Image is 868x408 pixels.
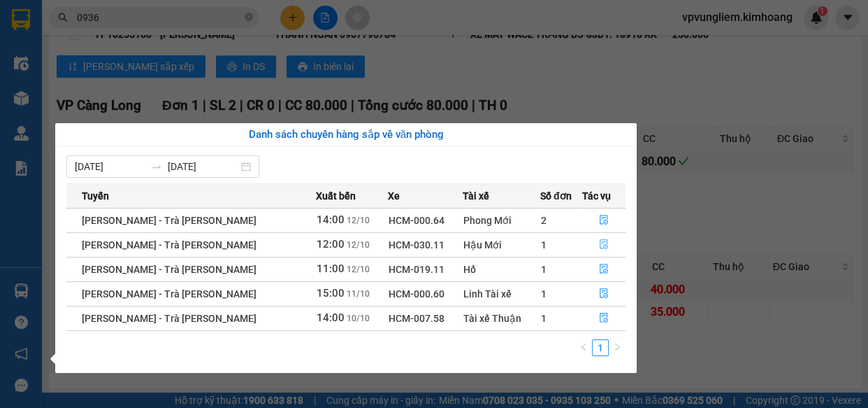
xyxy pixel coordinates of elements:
span: 1 [541,288,547,300]
span: 10/10 [347,314,370,323]
span: Tác vụ [581,188,610,204]
span: left [579,343,588,351]
span: Số đơn [540,188,572,204]
strong: BIÊN NHẬN GỬI HÀNG [47,8,162,21]
span: 12/10 [347,265,370,274]
span: 14:00 [317,311,345,324]
span: right [613,343,621,351]
span: GIAO: [6,91,149,104]
button: file-done [582,258,625,281]
div: Tài xế Thuận [463,311,540,326]
span: 15:00 [317,287,345,300]
button: right [609,339,625,356]
span: [PERSON_NAME] - Trà [PERSON_NAME] [82,288,256,300]
span: HCM-000.60 [388,288,444,300]
a: 1 [593,340,608,356]
span: HCM-030.11 [388,239,444,251]
input: Từ ngày [75,159,145,174]
span: HCM-000.64 [388,215,444,226]
span: HCM-007.58 [388,313,444,324]
span: Xe [387,188,399,204]
span: TUYỀN [136,27,171,41]
span: 11/10 [347,289,370,299]
span: 11:00 [317,262,345,275]
span: to [151,161,162,172]
input: Đến ngày [168,159,238,174]
span: 14:00 [317,213,345,226]
div: Phong Mới [463,213,540,228]
span: VP [PERSON_NAME] - [29,27,171,41]
button: file-done [582,209,625,232]
span: swap-right [151,161,162,172]
span: [PERSON_NAME] - Trà [PERSON_NAME] [82,239,256,251]
div: Danh sách chuyến hàng sắp về văn phòng [66,127,625,143]
button: file-done [582,234,625,256]
span: 1 [541,239,547,251]
button: file-done [582,283,625,305]
span: VP [PERSON_NAME] ([GEOGRAPHIC_DATA]) [6,47,140,73]
span: file-done [599,215,609,226]
span: 2 [541,215,547,226]
span: LOAN [75,76,103,89]
span: file-done [599,288,609,300]
div: Hậu Mới [463,237,540,253]
span: Tài xế [463,188,489,204]
span: [PERSON_NAME] - Trà [PERSON_NAME] [82,264,256,275]
span: 1 [541,264,547,275]
span: file-done [599,313,609,324]
span: Xuất bến [316,188,356,204]
p: GỬI: [6,27,204,41]
li: Next Page [609,339,625,356]
span: 12:00 [317,238,345,251]
div: Linh Tài xế [463,286,540,302]
span: HCM-019.11 [388,264,444,275]
span: 12/10 [347,216,370,225]
button: left [575,339,592,356]
span: Tuyến [82,188,109,204]
button: file-done [582,307,625,330]
span: 1 [541,313,547,324]
p: NHẬN: [6,47,204,73]
li: 1 [592,339,609,356]
div: Hố [463,262,540,277]
span: 0908752117 - [6,76,103,89]
span: [PERSON_NAME] - Trà [PERSON_NAME] [82,215,256,226]
span: file-done [599,239,609,251]
li: Previous Page [575,339,592,356]
span: Không Bao Đổ bể + hư [36,91,149,104]
span: file-done [599,264,609,275]
span: 12/10 [347,240,370,250]
span: [PERSON_NAME] - Trà [PERSON_NAME] [82,313,256,324]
